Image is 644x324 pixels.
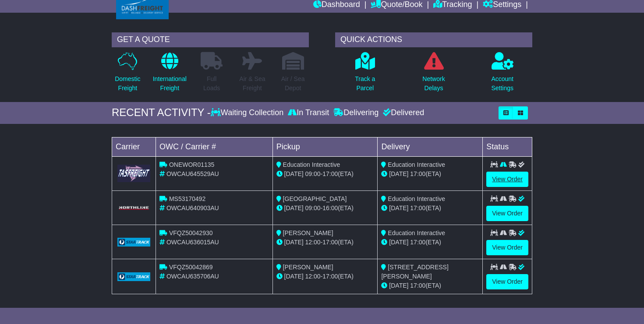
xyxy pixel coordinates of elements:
[276,238,374,247] div: - (ETA)
[211,108,286,118] div: Waiting Collection
[486,172,528,187] a: View Order
[483,137,532,156] td: Status
[422,74,445,93] p: Network Delays
[283,229,333,236] span: [PERSON_NAME]
[381,281,479,290] div: (ETA)
[381,169,479,179] div: (ETA)
[276,272,374,281] div: - (ETA)
[381,204,479,213] div: (ETA)
[422,52,445,98] a: NetworkDelays
[410,204,425,211] span: 17:00
[322,239,338,246] span: 17:00
[276,204,374,213] div: - (ETA)
[117,165,150,182] img: GetCarrierServiceLogo
[389,239,408,246] span: [DATE]
[276,169,374,179] div: - (ETA)
[322,273,338,280] span: 17:00
[117,205,150,211] img: GetCarrierServiceLogo
[389,170,408,177] span: [DATE]
[410,170,425,177] span: 17:00
[410,239,425,246] span: 17:00
[389,282,408,289] span: [DATE]
[354,52,375,98] a: Track aParcel
[112,32,309,47] div: GET A QUOTE
[331,108,381,118] div: Delivering
[114,52,141,98] a: DomesticFreight
[305,273,321,280] span: 12:00
[305,170,321,177] span: 09:00
[239,74,265,93] p: Air & Sea Freight
[283,161,340,168] span: Education Interactive
[115,74,140,93] p: Domestic Freight
[284,273,304,280] span: [DATE]
[381,238,479,247] div: (ETA)
[410,282,425,289] span: 17:00
[283,264,333,271] span: [PERSON_NAME]
[152,52,187,98] a: InternationalFreight
[169,264,213,271] span: VFQZ50042869
[166,239,219,246] span: OWCAU636015AU
[491,74,513,93] p: Account Settings
[389,204,408,211] span: [DATE]
[486,274,528,289] a: View Order
[322,204,338,211] span: 16:00
[166,204,219,211] span: OWCAU640903AU
[486,206,528,221] a: View Order
[286,108,331,118] div: In Transit
[112,137,156,156] td: Carrier
[486,240,528,255] a: View Order
[169,161,214,168] span: ONEWOR01135
[169,229,213,236] span: VFQZ50042930
[201,74,223,93] p: Full Loads
[305,204,321,211] span: 09:00
[272,137,378,156] td: Pickup
[322,170,338,177] span: 17:00
[169,195,205,202] span: MS53170492
[156,137,273,156] td: OWC / Carrier #
[388,161,445,168] span: Education Interactive
[166,170,219,177] span: OWCAU645529AU
[491,52,514,98] a: AccountSettings
[117,238,150,247] img: GetCarrierServiceLogo
[381,264,448,280] span: [STREET_ADDRESS][PERSON_NAME]
[281,74,305,93] p: Air / Sea Depot
[153,74,187,93] p: International Freight
[284,170,304,177] span: [DATE]
[378,137,483,156] td: Delivery
[166,273,219,280] span: OWCAU635706AU
[284,239,304,246] span: [DATE]
[388,195,445,202] span: Education Interactive
[355,74,375,93] p: Track a Parcel
[283,195,347,202] span: [GEOGRAPHIC_DATA]
[112,106,211,119] div: RECENT ACTIVITY -
[284,204,304,211] span: [DATE]
[305,239,321,246] span: 12:00
[117,272,150,281] img: GetCarrierServiceLogo
[381,108,424,118] div: Delivered
[388,229,445,236] span: Education Interactive
[335,32,532,47] div: QUICK ACTIONS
